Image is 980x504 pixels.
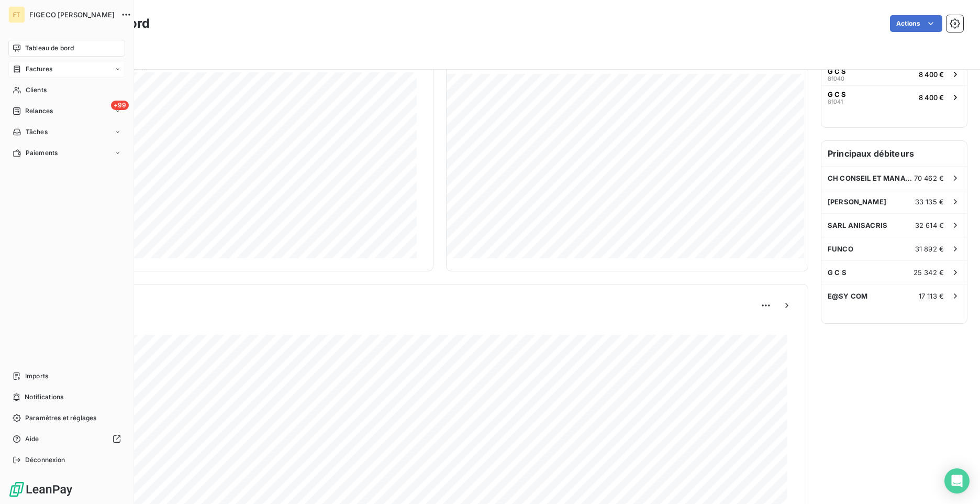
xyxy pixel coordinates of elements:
[25,106,53,116] span: Relances
[8,481,73,498] img: Logo LeanPay
[914,268,944,277] span: 25 342 €
[26,127,48,137] span: Tâches
[821,62,967,85] button: G C S810408 400 €
[915,245,944,253] span: 31 892 €
[828,67,846,75] span: G C S
[26,148,58,158] span: Paiements
[25,455,65,465] span: Déconnexion
[29,10,115,19] span: FIGECO [PERSON_NAME]
[8,6,25,23] div: FT
[828,268,847,277] span: G C S
[828,90,846,98] span: G C S
[944,468,970,494] div: Open Intercom Messenger
[828,221,887,229] span: SARL ANISACRIS
[828,198,886,206] span: [PERSON_NAME]
[25,392,63,402] span: Notifications
[915,221,944,229] span: 32 614 €
[828,245,853,253] span: FUNCO
[828,75,844,82] span: 81040
[919,70,944,79] span: 8 400 €
[828,98,843,105] span: 81041
[25,434,39,444] span: Aide
[26,64,52,74] span: Factures
[25,413,96,423] span: Paramètres et réglages
[821,141,967,166] h6: Principaux débiteurs
[890,15,942,32] button: Actions
[25,43,74,53] span: Tableau de bord
[111,101,129,110] span: +99
[914,174,944,182] span: 70 462 €
[821,85,967,108] button: G C S810418 400 €
[26,85,47,95] span: Clients
[828,292,867,300] span: E@SY COM
[919,93,944,102] span: 8 400 €
[919,292,944,300] span: 17 113 €
[915,198,944,206] span: 33 135 €
[828,174,914,182] span: CH CONSEIL ET MANAGEMENT
[8,431,125,447] a: Aide
[25,371,48,381] span: Imports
